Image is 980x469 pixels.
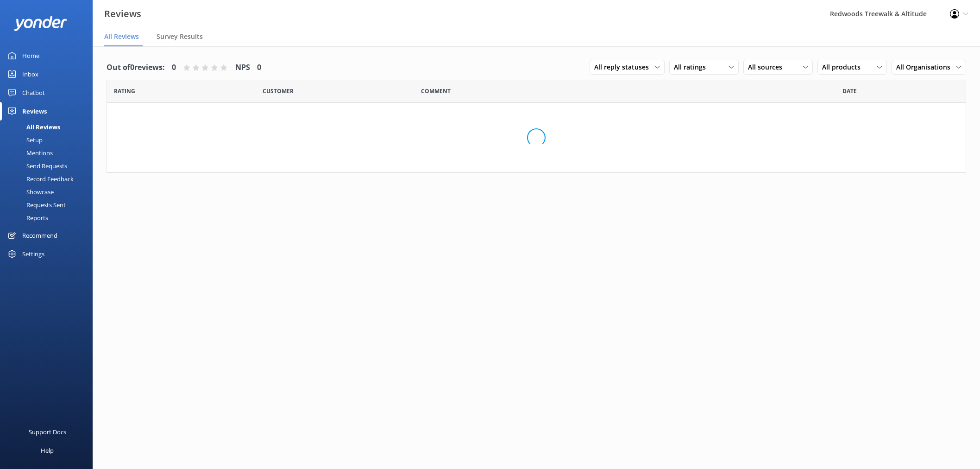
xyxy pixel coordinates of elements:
div: Reports [6,211,48,224]
a: All Reviews [6,120,93,133]
span: All sources [748,62,788,72]
a: Setup [6,133,93,146]
img: yonder-white-logo.png [14,16,67,31]
div: Setup [6,133,43,146]
div: Reviews [22,102,47,120]
div: Requests Sent [6,198,66,211]
a: Mentions [6,146,93,159]
a: Reports [6,211,93,224]
div: Showcase [6,185,54,198]
h4: Out of 0 reviews: [107,62,165,74]
span: Date [842,87,857,95]
span: All reply statuses [594,62,654,72]
div: Home [22,46,39,65]
div: Settings [22,245,44,263]
div: Recommend [22,226,57,245]
div: Send Requests [6,159,67,172]
div: Support Docs [29,423,66,441]
a: Showcase [6,185,93,198]
div: Chatbot [22,83,45,102]
h4: NPS [235,62,250,74]
div: Record Feedback [6,172,74,185]
div: Inbox [22,65,38,83]
a: Send Requests [6,159,93,172]
span: Date [114,87,135,95]
div: All Reviews [6,120,60,133]
h4: 0 [172,62,176,74]
div: Help [41,441,54,460]
a: Requests Sent [6,198,93,211]
span: Question [421,87,451,95]
h4: 0 [257,62,261,74]
span: All products [822,62,866,72]
span: Survey Results [157,32,203,41]
h3: Reviews [104,6,141,21]
div: Mentions [6,146,53,159]
span: Date [263,87,294,95]
a: Record Feedback [6,172,93,185]
span: All Reviews [104,32,139,41]
span: All ratings [674,62,711,72]
span: All Organisations [896,62,956,72]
